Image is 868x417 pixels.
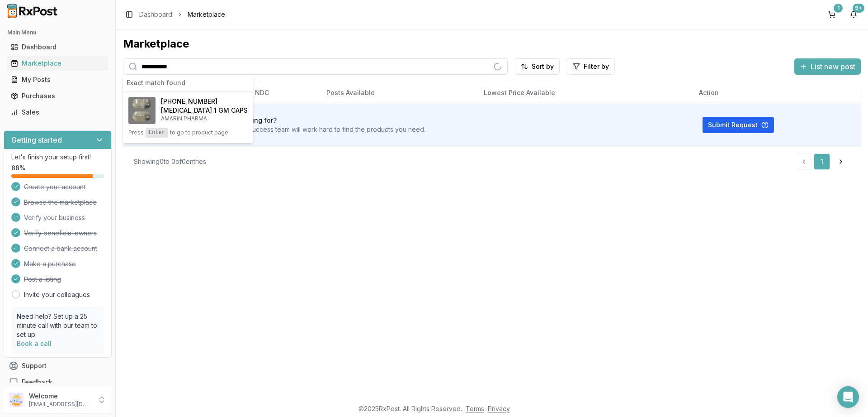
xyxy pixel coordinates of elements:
[7,39,108,55] a: Dashboard
[170,129,228,136] span: to go to product page
[17,340,52,347] a: Book a call
[24,198,97,207] span: Browse the marketplace
[29,401,92,408] p: [EMAIL_ADDRESS][DOMAIN_NAME]
[134,157,206,166] div: Showing 0 to 0 of 0 entries
[11,59,104,68] div: Marketplace
[4,56,112,71] button: Marketplace
[24,259,76,268] span: Make a purchase
[834,4,843,13] div: 1
[703,117,774,133] button: Submit Request
[24,213,85,222] span: Verify your business
[24,290,90,299] a: Invite your colleagues
[4,4,61,18] img: RxPost Logo
[7,55,108,72] a: Marketplace
[11,163,25,173] span: 88 %
[515,58,560,75] button: Sort by
[248,82,319,104] th: NDC
[4,358,112,374] button: Support
[188,10,225,19] span: Marketplace
[476,82,692,104] th: Lowest Price Available
[139,10,225,19] nav: breadcrumb
[22,378,52,387] span: Feedback
[837,386,859,408] div: Open Intercom Messenger
[128,129,144,136] span: Press
[814,153,830,170] a: 1
[9,393,24,407] img: User avatar
[692,82,861,104] th: Action
[161,106,248,115] h4: [MEDICAL_DATA] 1 GM CAPS
[7,29,108,36] h2: Main Menu
[11,108,104,117] div: Sales
[7,104,108,120] a: Sales
[825,7,839,22] button: 1
[161,115,248,122] p: AMARIN PHARMA
[832,153,850,170] a: Go to next page
[24,229,97,238] span: Verify beneficial owners
[24,275,61,284] span: Post a listing
[846,7,861,22] button: 9+
[584,62,609,71] span: Filter by
[794,58,861,75] button: List new post
[128,97,156,124] img: Vascepa 1 GM CAPS
[29,392,92,401] p: Welcome
[4,105,112,120] button: Sales
[4,40,112,54] button: Dashboard
[4,374,112,390] button: Feedback
[146,128,168,138] kbd: Enter
[11,43,104,52] div: Dashboard
[17,312,99,339] p: Need help? Set up a 25 minute call with our team to set up.
[166,116,425,125] h3: Can't find what you're looking for?
[24,244,97,253] span: Connect a bank account
[794,63,861,72] a: List new post
[811,61,855,72] span: List new post
[11,75,104,84] div: My Posts
[24,182,85,192] span: Create your account
[123,75,253,91] div: Exact match found
[166,125,425,134] p: Let us know! Our pharmacy success team will work hard to find the products you need.
[11,134,62,145] h3: Getting started
[11,153,104,162] p: Let's finish your setup first!
[4,72,112,87] button: My Posts
[853,4,864,13] div: 9+
[466,405,484,412] a: Terms
[123,91,253,143] button: Vascepa 1 GM CAPS[PHONE_NUMBER][MEDICAL_DATA] 1 GM CAPSAMARIN PHARMAPressEnterto go to product page
[123,37,861,51] div: Marketplace
[488,405,510,412] a: Privacy
[4,89,112,103] button: Purchases
[139,10,172,19] a: Dashboard
[532,62,554,71] span: Sort by
[796,153,850,170] nav: pagination
[7,88,108,104] a: Purchases
[319,82,476,104] th: Posts Available
[7,72,108,88] a: My Posts
[11,91,104,101] div: Purchases
[567,58,615,75] button: Filter by
[161,97,217,106] span: [PHONE_NUMBER]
